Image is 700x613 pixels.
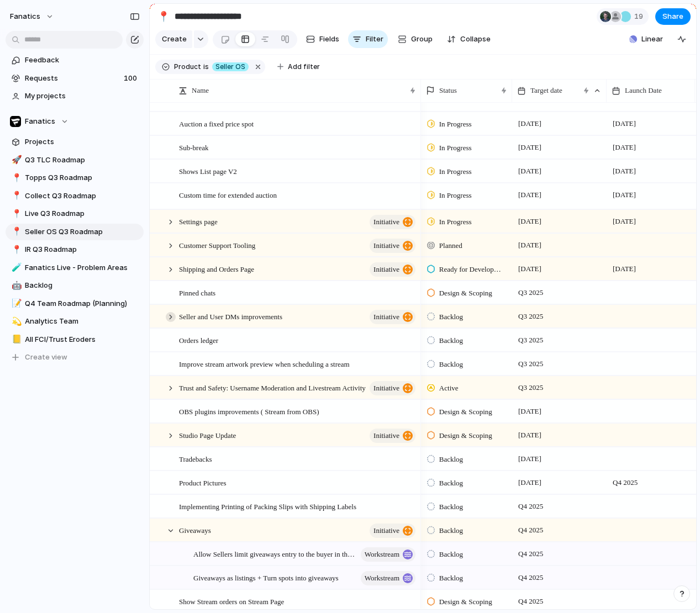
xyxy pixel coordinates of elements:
span: Projects [25,136,140,147]
span: In Progress [439,216,472,228]
span: Seller OS [215,62,245,72]
span: Backlog [439,311,463,323]
button: Fields [302,30,344,48]
div: 📍 [12,225,19,238]
span: In Progress [439,119,472,130]
span: initiative [373,523,399,538]
button: 🤖 [10,280,21,291]
a: 📍IR Q3 Roadmap [6,241,144,258]
div: 🚀 [12,154,19,166]
span: Allow Sellers limit giveaways entry to the buyer in the show [193,547,357,560]
span: initiative [373,381,399,396]
span: IR Q3 Roadmap [25,244,140,255]
span: Live Q3 Roadmap [25,208,140,219]
span: Q4 2025 [515,595,546,608]
span: Backlog [439,525,463,536]
span: Linear [641,34,663,45]
span: Shows List page V2 [179,165,237,177]
button: Linear [625,31,667,47]
span: fanatics [10,11,40,22]
a: 🧪Fanatics Live - Problem Areas [6,260,144,276]
button: workstream [361,547,415,562]
span: [DATE] [515,452,544,466]
span: Q3 2025 [515,357,546,371]
div: 📝Q4 Team Roadmap (Planning) [6,295,144,312]
span: Backlog [439,573,463,584]
span: Backlog [439,478,463,489]
div: 💫 [12,315,19,328]
div: 🤖Backlog [6,277,144,294]
div: 📍 [12,208,19,220]
span: Q4 Team Roadmap (Planning) [25,298,140,309]
span: [DATE] [515,188,544,202]
button: Add filter [271,59,327,75]
span: Create [162,34,187,45]
a: 📍Live Q3 Roadmap [6,205,144,222]
a: My projects [6,88,144,104]
div: 🤖 [12,279,19,292]
button: initiative [370,381,415,395]
span: Backlog [439,549,463,560]
span: Create view [25,352,67,363]
button: 📍 [10,172,21,183]
button: initiative [370,215,415,229]
span: Show Stream orders on Stream Page [179,595,284,607]
span: Giveaways as listings + Turn spots into giveaways [193,571,339,584]
span: [DATE] [515,141,544,154]
span: 19 [634,11,646,22]
a: 📒All FCI/Trust Eroders [6,331,144,348]
button: initiative [370,239,415,253]
button: Collapse [443,30,495,48]
span: Ready for Development [439,264,503,275]
button: 📍 [10,226,21,237]
span: Q3 2025 [515,286,546,299]
button: Group [392,30,438,48]
div: 🧪 [12,261,19,274]
span: [DATE] [515,262,544,276]
span: [DATE] [515,215,544,228]
span: Fanatics Live - Problem Areas [25,262,140,273]
span: Settings page [179,215,218,228]
div: 📍 [12,172,19,184]
span: Filter [366,34,383,45]
span: is [203,62,209,72]
span: [DATE] [515,405,544,418]
a: 🚀Q3 TLC Roadmap [6,152,144,168]
span: Target date [530,85,562,96]
span: Topps Q3 Roadmap [25,172,140,183]
span: Q4 2025 [515,547,546,561]
span: Trust and Safety: Username Moderation and Livestream Activity [179,381,366,394]
span: Orders ledger [179,334,218,346]
a: 📍Collect Q3 Roadmap [6,188,144,204]
span: Fanatics [25,116,55,127]
span: In Progress [439,190,472,201]
span: Q3 2025 [515,381,546,394]
button: initiative [370,524,415,538]
span: Collapse [460,34,491,45]
div: 📒 [12,333,19,346]
span: Improve stream artwork preview when scheduling a stream [179,357,350,370]
span: Q4 2025 [515,500,546,513]
button: 📒 [10,334,21,345]
span: Pinned chats [179,286,215,299]
button: Create view [6,349,144,366]
span: Seller OS Q3 Roadmap [25,226,140,237]
button: 📍 [10,191,21,202]
div: 📍 [12,189,19,202]
span: initiative [373,214,399,230]
a: Requests100 [6,70,144,87]
span: [DATE] [610,165,639,178]
a: 💫Analytics Team [6,313,144,330]
span: Design & Scoping [439,406,492,418]
span: [DATE] [610,262,639,276]
a: 📍Topps Q3 Roadmap [6,170,144,186]
span: Collect Q3 Roadmap [25,191,140,202]
span: OBS plugins improvements ( Stream from OBS) [179,405,319,418]
span: Backlog [439,501,463,512]
span: [DATE] [515,165,544,178]
span: Shipping and Orders Page [179,262,254,275]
